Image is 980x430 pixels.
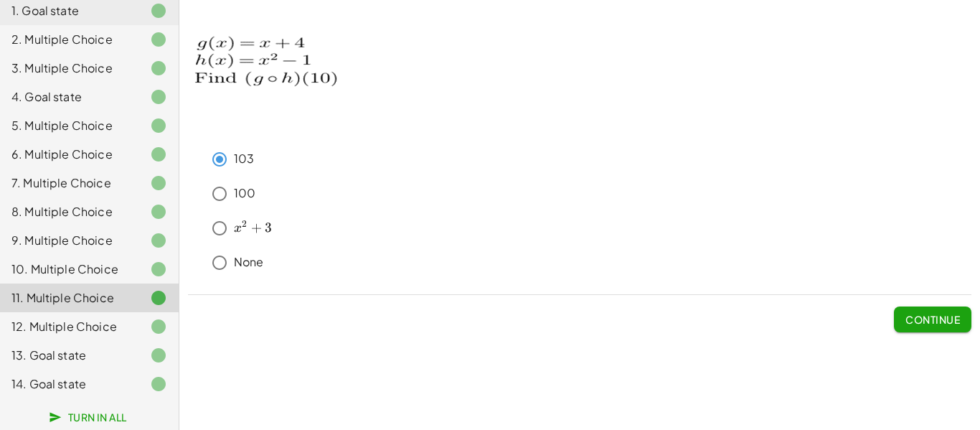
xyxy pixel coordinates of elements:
[234,151,254,167] p: 103
[234,222,242,235] span: x
[11,318,127,335] div: 12. Multiple Choice
[234,185,255,202] p: 100
[265,220,272,235] span: 3
[150,174,167,192] i: Task finished.
[11,375,127,393] div: 14. Goal state
[11,88,127,106] div: 4. Goal state
[150,60,167,77] i: Task finished.
[11,261,127,278] div: 10. Multiple Choice
[188,27,394,135] img: 97f85b38ba3552867e3c964107aef3e023d17c63396a754c720586666502a4a7.png
[251,220,262,235] span: +
[242,218,247,230] span: 2
[150,203,167,220] i: Task finished.
[11,174,127,192] div: 7. Multiple Choice
[234,254,264,271] p: None
[905,313,960,326] span: Continue
[150,347,167,364] i: Task finished.
[150,146,167,163] i: Task finished.
[150,261,167,278] i: Task finished.
[11,347,127,364] div: 13. Goal state
[52,411,127,424] span: Turn In All
[11,232,127,249] div: 9. Multiple Choice
[11,2,127,19] div: 1. Goal state
[11,289,127,307] div: 11. Multiple Choice
[40,404,138,430] button: Turn In All
[150,117,167,134] i: Task finished.
[11,203,127,220] div: 8. Multiple Choice
[11,31,127,48] div: 2. Multiple Choice
[11,146,127,163] div: 6. Multiple Choice
[894,307,971,332] button: Continue
[11,60,127,77] div: 3. Multiple Choice
[150,31,167,48] i: Task finished.
[150,375,167,393] i: Task finished.
[11,117,127,134] div: 5. Multiple Choice
[150,232,167,249] i: Task finished.
[150,289,167,307] i: Task finished.
[150,318,167,335] i: Task finished.
[150,88,167,106] i: Task finished.
[150,2,167,19] i: Task finished.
